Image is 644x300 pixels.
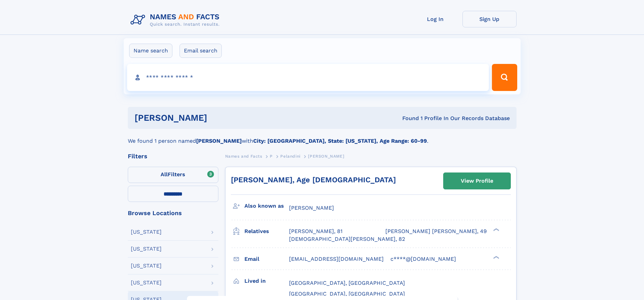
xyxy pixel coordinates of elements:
[280,154,300,159] span: Pelandini
[280,152,300,160] a: Pelandini
[131,263,162,269] div: [US_STATE]
[180,44,222,58] label: Email search
[244,200,289,212] h3: Also known as
[492,228,500,232] div: ❯
[128,11,225,29] img: Logo Names and Facts
[131,280,162,285] div: [US_STATE]
[270,154,273,159] span: P
[444,173,510,189] a: View Profile
[289,291,405,297] span: [GEOGRAPHIC_DATA], [GEOGRAPHIC_DATA]
[244,275,289,287] h3: Lived in
[289,235,405,243] a: [DEMOGRAPHIC_DATA][PERSON_NAME], 82
[131,246,162,252] div: [US_STATE]
[128,129,517,145] div: We found 1 person named with .
[492,255,500,259] div: ❯
[289,205,334,211] span: [PERSON_NAME]
[196,138,242,144] b: [PERSON_NAME]
[128,167,218,183] label: Filters
[289,228,342,235] a: [PERSON_NAME], 81
[244,226,289,237] h3: Relatives
[131,229,162,235] div: [US_STATE]
[270,152,273,160] a: P
[289,280,405,286] span: [GEOGRAPHIC_DATA], [GEOGRAPHIC_DATA]
[289,256,384,262] span: [EMAIL_ADDRESS][DOMAIN_NAME]
[462,11,517,27] a: Sign Up
[492,64,517,91] button: Search Button
[128,210,218,216] div: Browse Locations
[129,44,172,58] label: Name search
[127,64,489,91] input: search input
[128,153,218,159] div: Filters
[253,138,427,144] b: City: [GEOGRAPHIC_DATA], State: [US_STATE], Age Range: 60-99
[308,154,344,159] span: [PERSON_NAME]
[225,152,262,160] a: Names and Facts
[385,228,487,235] a: [PERSON_NAME] [PERSON_NAME], 49
[461,173,493,189] div: View Profile
[244,253,289,265] h3: Email
[135,114,305,122] h1: [PERSON_NAME]
[408,11,462,27] a: Log In
[305,115,510,122] div: Found 1 Profile In Our Records Database
[231,176,396,184] a: [PERSON_NAME], Age [DEMOGRAPHIC_DATA]
[161,171,168,178] span: All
